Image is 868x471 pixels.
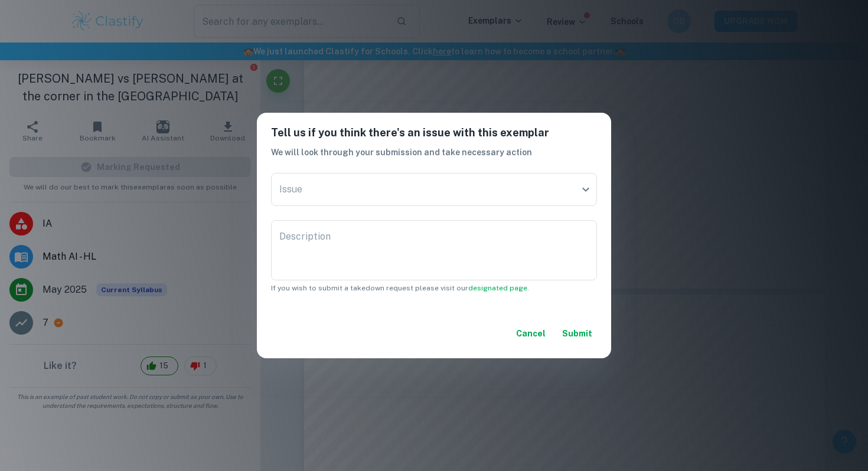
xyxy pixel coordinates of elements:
button: Submit [557,323,597,344]
a: designated page [468,284,527,292]
span: If you wish to submit a takedown request please visit our . [271,284,529,292]
h6: Tell us if you think there's an issue with this exemplar [271,125,597,141]
button: Cancel [511,323,550,344]
h6: We will look through your submission and take necessary action [271,146,597,159]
